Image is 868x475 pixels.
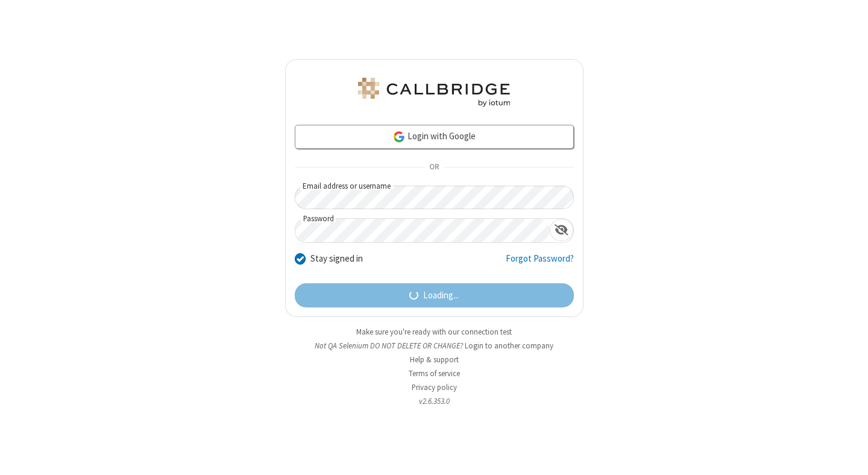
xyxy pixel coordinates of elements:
[295,125,574,149] a: Login with Google
[356,78,512,107] img: QA Selenium DO NOT DELETE OR CHANGE
[295,186,574,209] input: Email address or username
[423,289,459,303] span: Loading...
[356,327,512,337] a: Make sure you're ready with our connection test
[295,283,574,307] button: Loading...
[409,368,460,379] a: Terms of service
[392,130,406,143] img: google-icon.png
[465,340,553,351] button: Login to another company
[412,382,457,392] a: Privacy policy
[310,252,363,266] label: Stay signed in
[410,354,459,365] a: Help & support
[285,395,583,407] li: v2.6.353.0
[424,159,444,176] span: OR
[550,219,573,241] div: Show password
[295,219,550,242] input: Password
[285,340,583,351] li: Not QA Selenium DO NOT DELETE OR CHANGE?
[506,252,574,275] a: Forgot Password?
